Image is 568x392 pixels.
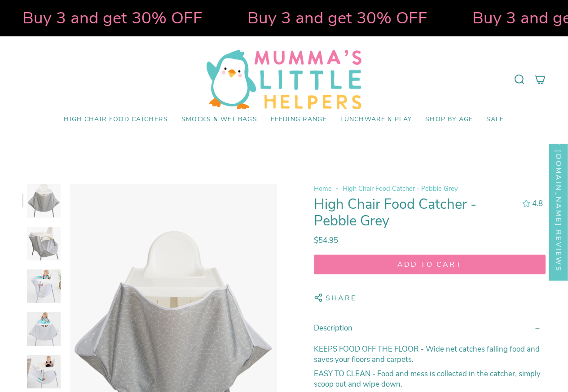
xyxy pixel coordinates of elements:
span: High Chair Food Catchers [64,116,168,123]
a: SALE [480,109,511,130]
button: 4.8 out of 5.0 stars [518,198,546,210]
button: Share [314,289,357,308]
strong: Buy 3 and get 30% OFF [20,7,200,29]
a: Home [314,184,332,193]
span: Add to cart [322,260,537,269]
span: Share [326,293,357,305]
span: Lunchware & Play [340,116,412,123]
p: - Wide net catches falling food and saves your floors and carpets. [314,344,546,365]
span: 4.8 [532,198,543,209]
span: Smocks & Wet Bags [181,116,257,123]
span: $54.95 [314,235,338,246]
span: Feeding Range [271,116,327,123]
strong: EASY TO CLEAN - [314,369,377,379]
div: Click to open Judge.me floating reviews tab [549,131,568,280]
span: SALE [486,116,504,123]
span: High Chair Food Catcher - Pebble Grey [343,184,458,193]
a: Shop by Age [418,109,480,130]
h1: High Chair Food Catcher - Pebble Grey [314,196,515,230]
span: Shop by Age [425,116,473,123]
div: 4.8 out of 5.0 stars [522,200,530,207]
a: High Chair Food Catchers [57,109,175,130]
a: Lunchware & Play [334,109,418,130]
a: Smocks & Wet Bags [175,109,264,130]
img: Mumma’s Little Helpers [207,50,361,109]
strong: KEEPS FOOD OFF THE FLOOR [314,344,421,355]
button: Add to cart [314,255,546,274]
strong: Buy 3 and get 30% OFF [245,7,425,29]
a: Feeding Range [264,109,334,130]
p: Food and mess is collected in the catcher, simply scoop out and wipe down. [314,369,546,389]
summary: Description [314,316,546,340]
